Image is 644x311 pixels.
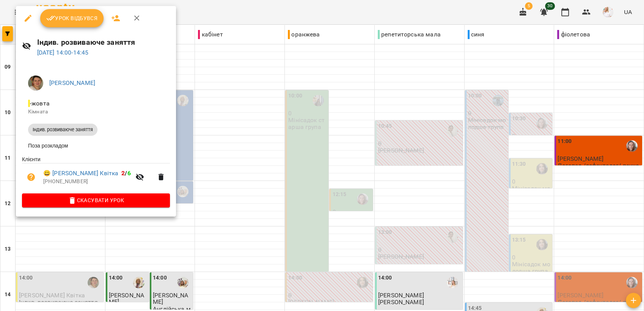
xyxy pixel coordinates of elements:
h6: Індив. розвиваюче заняття [37,36,170,48]
button: Урок відбувся [40,9,104,27]
li: Поза розкладом [22,139,170,152]
a: 😀 [PERSON_NAME] Квітка [43,169,118,178]
p: Кімната [28,108,164,116]
span: Індив. розвиваюче заняття [28,126,97,133]
button: Скасувати Урок [22,193,170,207]
b: / [121,170,130,177]
a: [DATE] 14:00-14:45 [37,49,89,56]
p: [PHONE_NUMBER] [43,178,131,185]
ul: Клієнти [22,155,170,193]
img: 3e2b72cf5868feec450012c0a8548230.jpg [28,75,43,91]
span: 6 [127,170,131,177]
span: - жовта [28,100,51,107]
button: Візит ще не сплачено. Додати оплату? [22,168,40,186]
span: Скасувати Урок [28,196,164,205]
a: [PERSON_NAME] [49,79,95,86]
span: Урок відбувся [46,14,98,23]
span: 2 [121,170,125,177]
